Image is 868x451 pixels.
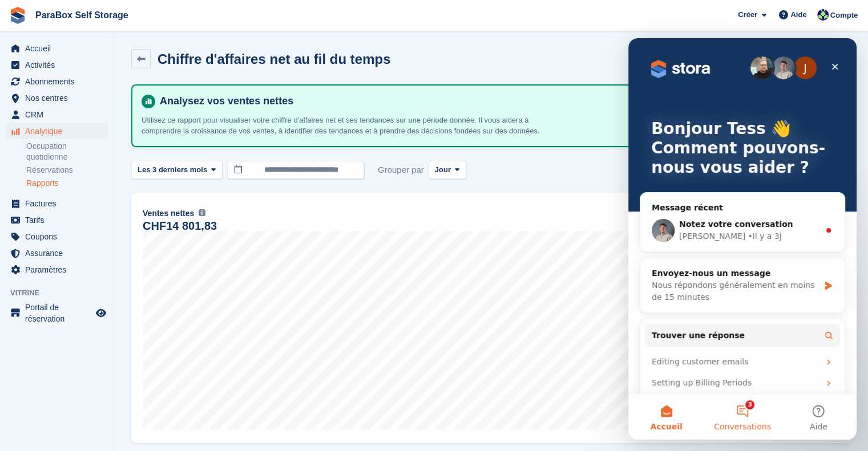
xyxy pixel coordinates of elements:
[25,107,94,123] span: CRM
[131,161,223,180] button: Les 3 derniers mois
[9,7,26,24] img: stora-icon-8386f47178a22dfd0bd8f6a31ec36ba5ce8667c1dd55bd0f319d3a0aa187defe.svg
[143,221,217,231] div: CHF14 801,83
[25,123,94,139] span: Analytique
[25,74,94,90] span: Abonnements
[25,57,94,73] span: Activités
[25,245,94,261] span: Assurance
[628,38,857,440] iframe: Intercom live chat
[6,245,108,261] a: menu
[6,123,108,139] a: menu
[790,9,806,21] span: Aide
[25,212,94,228] span: Tarifs
[429,161,466,180] button: Jour
[25,40,94,56] span: Accueil
[25,90,94,106] span: Nos centres
[26,141,108,162] a: Occupation quotidienne
[199,209,205,216] img: icon-info-grey-7440780725fd019a000dd9b08b2336e03edf1995a4989e88bcd33f0948082b44.svg
[6,262,108,278] a: menu
[31,6,133,25] a: ParaBox Self Storage
[6,196,108,212] a: menu
[6,90,108,106] a: menu
[378,161,424,180] span: Grouper par
[830,10,858,21] span: Compte
[435,164,451,176] span: Jour
[25,196,94,212] span: Factures
[6,212,108,228] a: menu
[138,164,207,176] span: Les 3 derniers mois
[158,51,390,67] h2: Chiffre d'affaires net au fil du temps
[142,115,541,137] p: Utilisez ce rapport pour visualiser votre chiffre d'affaires net et ses tendances sur une période...
[10,287,114,299] span: Vitrine
[817,9,829,21] img: Tess Bédat
[155,95,841,108] h4: Analysez vos ventes nettes
[26,178,108,189] a: Rapports
[6,74,108,90] a: menu
[6,40,108,56] a: menu
[738,9,757,21] span: Créer
[26,165,108,176] a: Réservations
[25,262,94,278] span: Paramètres
[25,229,94,245] span: Coupons
[6,57,108,73] a: menu
[25,302,94,324] span: Portail de réservation
[6,229,108,245] a: menu
[143,208,194,220] span: Ventes nettes
[94,306,108,320] a: Boutique d'aperçu
[6,302,108,324] a: menu
[6,107,108,123] a: menu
